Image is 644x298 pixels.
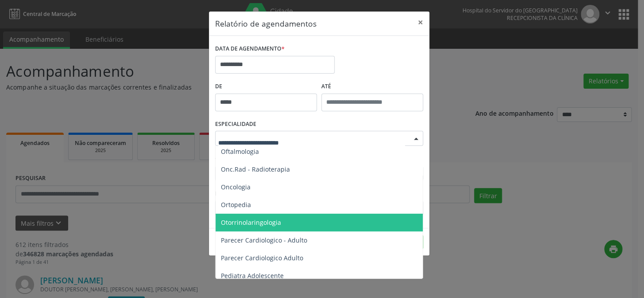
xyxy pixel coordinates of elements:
h5: Relatório de agendamentos [215,18,316,29]
label: ATÉ [321,80,423,94]
span: Otorrinolaringologia [221,218,281,227]
span: Oncologia [221,183,251,191]
label: ESPECIALIDADE [215,118,256,131]
button: Close [412,12,429,33]
span: Pediatra Adolescente [221,271,284,280]
span: Ortopedia [221,200,251,209]
label: DATA DE AGENDAMENTO [215,42,285,56]
span: Onc.Rad - Radioterapia [221,165,290,173]
span: Parecer Cardiologico Adulto [221,254,303,262]
span: Oftalmologia [221,147,259,156]
label: De [215,80,317,94]
span: Parecer Cardiologico - Adulto [221,236,307,244]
